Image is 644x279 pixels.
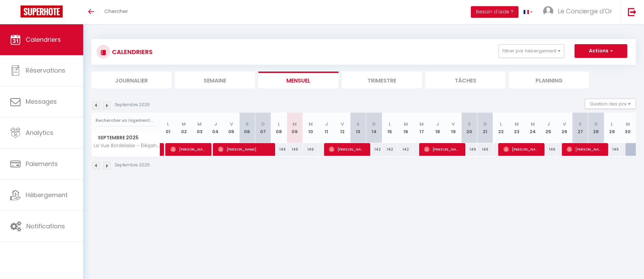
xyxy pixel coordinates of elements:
[271,113,287,143] th: 08
[543,6,553,16] img: ...
[26,35,61,44] span: Calendriers
[197,121,202,127] abbr: M
[429,113,445,143] th: 18
[515,121,519,127] abbr: M
[104,8,128,15] span: Chercher
[604,113,620,143] th: 29
[509,72,589,88] li: Planning
[278,121,280,127] abbr: L
[93,143,161,148] span: La Vue Bordelaise – Élégance en [GEOGRAPHIC_DATA]
[342,72,422,88] li: Trimestre
[547,121,550,127] abbr: J
[382,113,398,143] th: 15
[175,72,255,88] li: Semaine
[176,113,192,143] th: 02
[230,121,233,127] abbr: V
[509,113,525,143] th: 23
[21,5,63,17] img: Super Booking
[556,113,572,143] th: 26
[500,121,502,127] abbr: L
[541,113,556,143] th: 25
[350,113,366,143] th: 13
[626,121,630,127] abbr: M
[192,113,207,143] th: 03
[287,143,302,156] div: 149
[303,113,319,143] th: 10
[218,143,270,156] span: [PERSON_NAME]
[563,121,566,127] abbr: V
[214,121,217,127] abbr: J
[160,113,176,143] th: 01
[255,113,271,143] th: 07
[503,143,540,156] span: [PERSON_NAME]
[246,121,249,127] abbr: S
[26,97,57,106] span: Messages
[115,162,150,168] p: Septembre 2025
[420,121,424,127] abbr: M
[110,44,153,60] h3: CALENDRIERS
[404,121,408,127] abbr: M
[382,143,398,156] div: 142
[499,44,564,58] button: Filtrer par hébergement
[366,143,382,156] div: 142
[115,102,150,108] p: Septembre 2025
[258,72,338,88] li: Mensuel
[477,143,493,156] div: 149
[167,121,169,127] abbr: L
[261,121,265,127] abbr: D
[567,143,603,156] span: [PERSON_NAME]
[26,128,53,137] span: Analytics
[585,99,636,109] button: Gestion des prix
[414,113,429,143] th: 17
[611,121,613,127] abbr: L
[389,121,391,127] abbr: L
[620,113,636,143] th: 30
[293,121,297,127] abbr: M
[319,113,334,143] th: 11
[26,191,68,199] span: Hébergement
[468,121,471,127] abbr: S
[357,121,360,127] abbr: S
[604,143,620,156] div: 149
[628,8,636,16] img: logout
[303,143,319,156] div: 149
[91,72,171,88] li: Journalier
[170,143,207,156] span: [PERSON_NAME]
[558,7,612,15] span: Le Concierge d'Or
[484,121,487,127] abbr: D
[26,222,65,230] span: Notifications
[239,113,255,143] th: 06
[588,113,604,143] th: 28
[92,133,160,143] span: Septembre 2025
[477,113,493,143] th: 21
[26,66,65,75] span: Réservations
[372,121,376,127] abbr: D
[471,6,518,18] button: Besoin d'aide ?
[541,143,556,156] div: 149
[329,143,365,156] span: [PERSON_NAME]
[398,113,414,143] th: 16
[493,113,509,143] th: 22
[309,121,313,127] abbr: M
[341,121,344,127] abbr: V
[446,113,461,143] th: 19
[271,143,287,156] div: 149
[334,113,350,143] th: 12
[287,113,302,143] th: 09
[325,121,328,127] abbr: J
[531,121,535,127] abbr: M
[366,113,382,143] th: 14
[208,113,223,143] th: 04
[425,72,505,88] li: Tâches
[398,143,414,156] div: 142
[575,44,627,58] button: Actions
[223,113,239,143] th: 05
[594,121,598,127] abbr: D
[95,114,156,127] input: Rechercher un logement...
[461,143,477,156] div: 149
[26,160,58,168] span: Paiements
[436,121,439,127] abbr: J
[424,143,461,156] span: [PERSON_NAME]
[461,113,477,143] th: 20
[572,113,588,143] th: 27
